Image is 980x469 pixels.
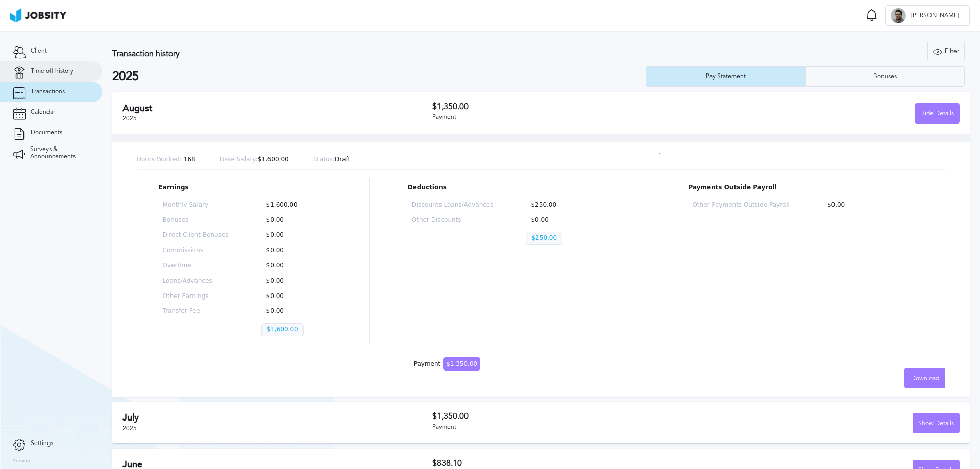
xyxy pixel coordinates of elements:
[261,308,327,315] p: $0.00
[414,361,480,368] div: Payment
[137,156,182,163] span: Hours Worked:
[692,202,789,209] p: Other Payments Outside Payroll
[261,262,327,269] p: $0.00
[112,49,579,58] h3: Transaction history
[526,217,607,224] p: $0.00
[701,73,751,80] div: Pay Statement
[412,202,494,209] p: Discounts Loans/Advances
[31,440,53,447] span: Settings
[163,262,229,269] p: Overtime
[261,202,327,209] p: $1,600.00
[913,413,959,434] div: Show Details
[313,156,335,163] span: Status:
[122,115,137,122] span: 2025
[112,69,646,84] h2: 2025
[31,88,65,95] span: Transactions
[906,12,964,19] span: [PERSON_NAME]
[408,184,611,191] p: Deductions
[261,293,327,300] p: $0.00
[163,293,229,300] p: Other Earnings
[868,73,902,80] div: Bonuses
[432,114,696,121] div: Payment
[915,103,960,124] button: Hide Details
[443,357,480,371] span: $1,350.00
[31,68,73,75] span: Time off history
[261,278,327,285] p: $0.00
[10,8,66,22] img: ab4bad089aa723f57921c736e9817d99.png
[915,104,959,124] div: Hide Details
[122,412,432,423] h2: July
[822,202,919,209] p: $0.00
[526,202,607,209] p: $250.00
[913,413,960,433] button: Show Details
[159,184,331,191] p: Earnings
[261,217,327,224] p: $0.00
[928,41,964,62] div: Filter
[885,5,970,26] button: D[PERSON_NAME]
[13,458,32,464] label: Version:
[122,103,432,114] h2: August
[163,308,229,315] p: Transfer Fee
[31,129,62,136] span: Documents
[313,156,351,163] p: Draft
[220,156,289,163] p: $1,600.00
[220,156,258,163] span: Base Salary:
[30,146,89,160] span: Surveys & Announcements
[432,102,696,111] h3: $1,350.00
[432,412,696,421] h3: $1,350.00
[432,459,696,468] h3: $838.10
[904,368,945,388] button: Download
[163,278,229,285] p: Loans/Advances
[31,47,47,55] span: Client
[163,232,229,239] p: Direct Client Bonuses
[432,424,696,431] div: Payment
[891,8,906,23] div: D
[412,217,494,224] p: Other Discounts
[526,232,562,245] p: $250.00
[261,232,327,239] p: $0.00
[163,202,229,209] p: Monthly Salary
[163,247,229,254] p: Commissions
[805,66,965,87] button: Bonuses
[688,184,923,191] p: Payments Outside Payroll
[261,323,304,336] p: $1,600.00
[163,217,229,224] p: Bonuses
[927,41,965,61] button: Filter
[646,66,805,87] button: Pay Statement
[122,425,137,432] span: 2025
[911,375,939,382] span: Download
[31,109,55,116] span: Calendar
[261,247,327,254] p: $0.00
[137,156,195,163] p: 168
